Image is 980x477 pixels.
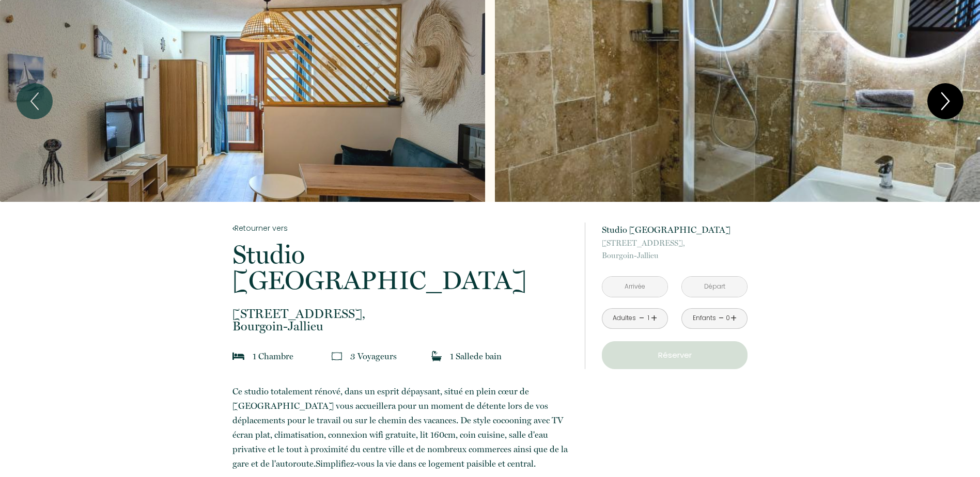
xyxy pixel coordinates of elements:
[232,242,571,293] p: Studio [GEOGRAPHIC_DATA]
[682,277,747,297] input: Départ
[17,83,53,119] button: Previous
[646,313,651,323] div: 1
[725,313,730,323] div: 0
[639,310,645,326] a: -
[232,222,571,234] a: Retourner vers
[719,310,724,326] a: -
[393,351,397,361] span: s
[602,277,667,297] input: Arrivée
[651,310,657,326] a: +
[602,222,748,237] p: Studio [GEOGRAPHIC_DATA]
[927,83,963,119] button: Next
[602,341,748,369] button: Réserver
[232,308,571,332] p: Bourgoin-Jallieu
[613,313,636,323] div: Adultes
[693,313,716,323] div: Enfants
[350,349,397,363] p: 3 Voyageur
[602,237,748,262] p: Bourgoin-Jallieu
[232,386,568,469] span: Ce studio totalement rénové, dans un esprit dépaysant, situé en plein cœur de [GEOGRAPHIC_DATA] v...
[602,237,748,249] span: [STREET_ADDRESS],
[253,349,293,363] p: 1 Chambre
[605,349,744,361] p: Réserver
[730,310,737,326] a: +
[332,351,342,361] img: guests
[232,308,571,320] span: [STREET_ADDRESS],
[450,349,502,363] p: 1 Salle de bain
